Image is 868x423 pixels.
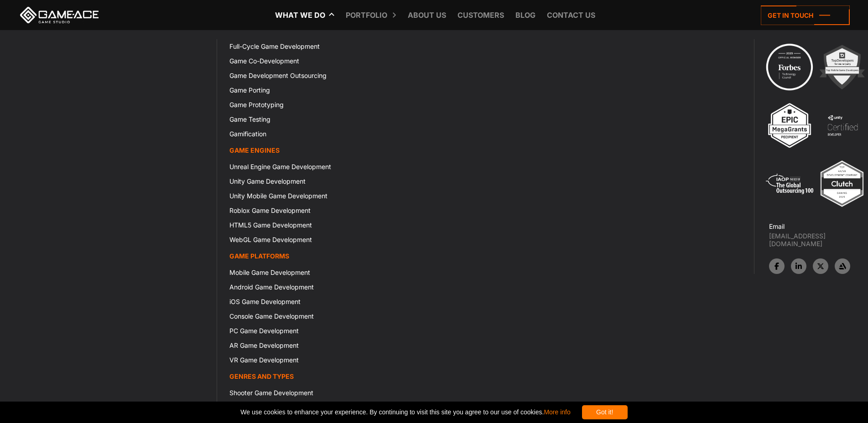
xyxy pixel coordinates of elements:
[817,159,867,209] img: Top ar vr development company gaming 2025 game ace
[224,338,373,353] a: AR Game Development
[224,309,373,324] a: Console Game Development
[764,100,815,150] img: 3
[224,265,373,280] a: Mobile Game Development
[761,5,850,25] a: Get in touch
[224,189,373,203] a: Unity Mobile Game Development
[224,353,373,367] a: VR Game Development
[240,405,570,419] span: We use cookies to enhance your experience. By continuing to visit this site you agree to our use ...
[224,232,373,247] a: WebGL Game Development
[224,247,373,265] a: Game platforms
[817,42,867,92] img: 2
[224,39,373,54] a: Full-Cycle Game Development
[224,294,373,309] a: iOS Game Development
[224,218,373,232] a: HTML5 Game Development
[224,127,373,141] a: Gamification
[582,405,628,419] div: Got it!
[224,400,373,415] a: iGaming Software Development
[224,174,373,189] a: Unity Game Development
[224,367,373,386] a: Genres and Types
[224,54,373,68] a: Game Co-Development
[224,83,373,98] a: Game Porting
[764,159,815,209] img: 5
[224,68,373,83] a: Game Development Outsourcing
[224,160,373,174] a: Unreal Engine Game Development
[224,280,373,294] a: Android Game Development
[224,324,373,338] a: PC Game Development
[224,203,373,218] a: Roblox Game Development
[769,232,868,248] a: [EMAIL_ADDRESS][DOMAIN_NAME]
[224,112,373,127] a: Game Testing
[817,100,868,150] img: 4
[764,42,815,92] img: Technology council badge program ace 2025 game ace
[544,408,570,416] a: More info
[224,98,373,112] a: Game Prototyping
[224,141,373,160] a: Game Engines
[224,386,373,400] a: Shooter Game Development
[769,222,785,230] strong: Email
